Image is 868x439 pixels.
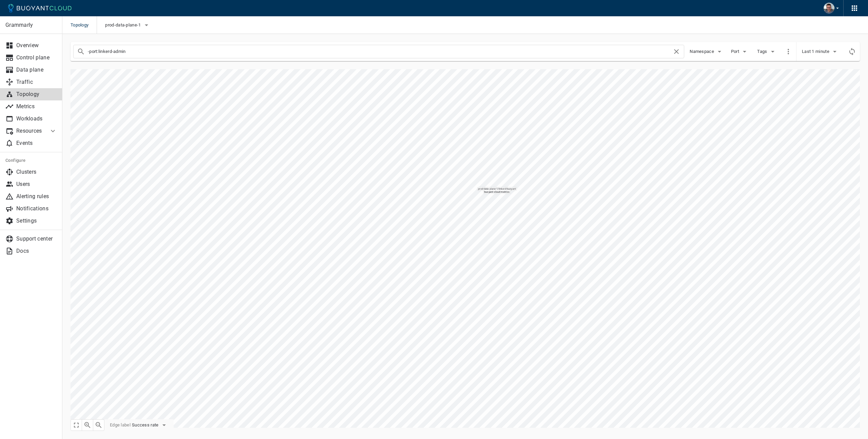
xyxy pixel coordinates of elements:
[16,181,57,188] p: Users
[105,22,142,28] span: prod-data-plane-1
[5,158,57,163] h5: Configure
[105,20,150,30] button: prod-data-plane-1
[16,205,57,212] p: Notifications
[16,79,57,85] p: Traffic
[16,169,57,175] p: Clusters
[5,22,57,28] p: Grammarly
[16,115,57,122] p: Workloads
[16,42,57,49] p: Overview
[16,103,57,110] p: Metrics
[824,3,834,14] img: Alex Zakhariash
[16,54,57,61] p: Control plane
[16,128,43,134] p: Resources
[16,91,57,98] p: Topology
[16,66,57,73] p: Data plane
[16,140,57,147] p: Events
[71,16,97,34] span: Topology
[16,235,57,242] p: Support center
[16,193,57,200] p: Alerting rules
[16,248,57,254] p: Docs
[16,217,57,224] p: Settings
